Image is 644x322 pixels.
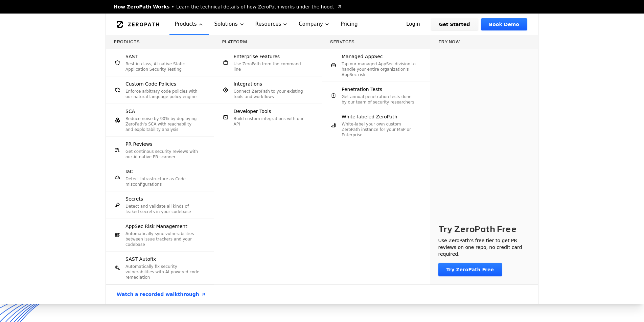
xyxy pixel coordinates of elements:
[106,164,214,191] a: IaCDetect Infrastructure as Code misconfigurations
[322,109,430,142] a: White-labeled ZeroPathWhite-label your own custom ZeroPath instance for your MSP or Enterprise
[106,14,538,35] nav: Global
[398,18,428,30] a: Login
[234,89,308,99] p: Connect ZeroPath to your existing tools and workflows
[176,3,334,10] span: Learn the technical details of how ZeroPath works under the hood.
[234,61,308,72] p: Use ZeroPath from the command line
[106,104,214,136] a: SCAReduce noise by 90% by deploying ZeroPath's SCA with reachability and exploitability analysis
[114,3,342,10] a: How ZeroPath WorksLearn the technical details of how ZeroPath works under the hood.
[125,231,200,247] p: Automatically sync vulnerabilities between issue trackers and your codebase
[234,80,262,87] span: Integrations
[293,14,335,35] button: Company
[125,256,156,262] span: SAST Autofix
[431,18,478,30] a: Get Started
[322,82,430,109] a: Penetration TestsGet annual penetration tests done by our team of security researchers
[335,14,363,35] a: Pricing
[109,285,214,304] a: Watch a recorded walkthrough
[125,195,143,202] span: Secrets
[438,39,530,45] h3: Try now
[106,252,214,284] a: SAST AutofixAutomatically fix security vulnerabilities with AI-powered code remediation
[438,263,502,276] a: Try ZeroPath Free
[125,80,176,87] span: Custom Code Policies
[106,49,214,76] a: SASTBest-in-class, AI-native Static Application Security Testing
[114,3,169,10] span: How ZeroPath Works
[214,76,322,103] a: IntegrationsConnect ZeroPath to your existing tools and workflows
[342,61,416,77] p: Tap our managed AppSec division to handle your entire organization's AppSec risk
[234,108,271,115] span: Developer Tools
[125,204,200,214] p: Detect and validate all kinds of leaked secrets in your codebase
[342,94,416,105] p: Get annual penetration tests done by our team of security researchers
[125,141,153,147] span: PR Reviews
[125,176,200,187] p: Detect Infrastructure as Code misconfigurations
[214,49,322,76] a: Enterprise FeaturesUse ZeroPath from the command line
[125,53,138,60] span: SAST
[125,223,187,230] span: AppSec Risk Management
[125,61,200,72] p: Best-in-class, AI-native Static Application Security Testing
[125,89,200,99] p: Enforce arbitrary code policies with our natural language policy engine
[106,191,214,218] a: SecretsDetect and validate all kinds of leaked secrets in your codebase
[125,264,200,280] p: Automatically fix security vulnerabilities with AI-powered code remediation
[330,39,422,45] h3: Services
[222,39,314,45] h3: Platform
[125,116,200,132] p: Reduce noise by 90% by deploying ZeroPath's SCA with reachability and exploitability analysis
[106,219,214,251] a: AppSec Risk ManagementAutomatically sync vulnerabilities between issue trackers and your codebase
[250,14,294,35] button: Resources
[234,116,308,127] p: Build custom integrations with our API
[481,18,527,30] a: Book Demo
[342,121,416,138] p: White-label your own custom ZeroPath instance for your MSP or Enterprise
[209,14,250,35] button: Solutions
[322,49,430,82] a: Managed AppSecTap our managed AppSec division to handle your entire organization's AppSec risk
[125,168,133,175] span: IaC
[169,14,209,35] button: Products
[125,149,200,160] p: Get continous security reviews with our AI-native PR scanner
[342,86,382,93] span: Penetration Tests
[125,108,135,115] span: SCA
[234,53,280,60] span: Enterprise Features
[106,137,214,164] a: PR ReviewsGet continous security reviews with our AI-native PR scanner
[342,53,383,60] span: Managed AppSec
[438,224,517,234] h3: Try ZeroPath Free
[438,237,530,257] p: Use ZeroPath's free tier to get PR reviews on one repo, no credit card required.
[114,39,206,45] h3: Products
[342,113,397,120] span: White-labeled ZeroPath
[214,104,322,131] a: Developer ToolsBuild custom integrations with our API
[106,76,214,103] a: Custom Code PoliciesEnforce arbitrary code policies with our natural language policy engine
